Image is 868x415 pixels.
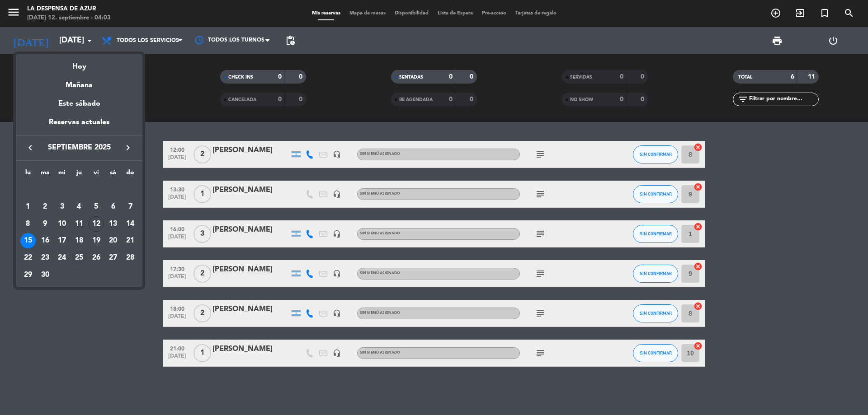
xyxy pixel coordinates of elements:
[105,199,121,214] div: 6
[71,232,88,249] td: 18 de septiembre de 2025
[54,199,70,214] div: 3
[122,249,139,266] td: 28 de septiembre de 2025
[71,199,87,214] div: 4
[71,168,88,182] th: jueves
[53,232,71,249] td: 17 de septiembre de 2025
[19,232,37,249] td: 15 de septiembre de 2025
[71,198,88,215] td: 4 de septiembre de 2025
[19,198,37,215] td: 1 de septiembre de 2025
[71,216,87,232] div: 11
[25,142,36,153] i: keyboard_arrow_left
[71,233,87,248] div: 18
[88,168,105,182] th: viernes
[123,250,138,266] div: 28
[53,168,71,182] th: miércoles
[88,249,105,266] td: 26 de septiembre de 2025
[20,216,36,232] div: 8
[37,198,54,215] td: 2 de septiembre de 2025
[16,117,142,135] div: Reservas actuales
[22,142,38,154] button: keyboard_arrow_left
[123,216,138,232] div: 14
[38,250,53,266] div: 23
[105,198,122,215] td: 6 de septiembre de 2025
[19,249,37,266] td: 22 de septiembre de 2025
[37,215,54,233] td: 9 de septiembre de 2025
[53,198,71,215] td: 3 de septiembre de 2025
[122,198,139,215] td: 7 de septiembre de 2025
[89,216,104,232] div: 12
[122,215,139,233] td: 14 de septiembre de 2025
[105,215,122,233] td: 13 de septiembre de 2025
[120,142,136,154] button: keyboard_arrow_right
[122,168,139,182] th: domingo
[105,249,122,266] td: 27 de septiembre de 2025
[123,233,138,248] div: 21
[105,216,121,232] div: 13
[20,250,36,266] div: 22
[88,215,105,233] td: 12 de septiembre de 2025
[38,216,53,232] div: 9
[105,250,121,266] div: 27
[71,249,88,266] td: 25 de septiembre de 2025
[38,233,53,248] div: 16
[37,168,54,182] th: martes
[16,54,142,73] div: Hoy
[16,91,142,117] div: Este sábado
[16,73,142,91] div: Mañana
[19,168,37,182] th: lunes
[88,232,105,249] td: 19 de septiembre de 2025
[89,199,104,214] div: 5
[71,250,87,266] div: 25
[19,181,139,198] td: SEP.
[20,233,36,248] div: 15
[89,250,104,266] div: 26
[37,249,54,266] td: 23 de septiembre de 2025
[105,168,122,182] th: sábado
[20,267,36,283] div: 29
[71,215,88,233] td: 11 de septiembre de 2025
[20,199,36,214] div: 1
[105,232,122,249] td: 20 de septiembre de 2025
[38,267,53,283] div: 30
[53,249,71,266] td: 24 de septiembre de 2025
[37,232,54,249] td: 16 de septiembre de 2025
[54,233,70,248] div: 17
[54,216,70,232] div: 10
[123,199,138,214] div: 7
[88,198,105,215] td: 5 de septiembre de 2025
[38,142,120,154] span: septiembre 2025
[53,215,71,233] td: 10 de septiembre de 2025
[105,233,121,248] div: 20
[19,215,37,233] td: 8 de septiembre de 2025
[89,233,104,248] div: 19
[54,250,70,266] div: 24
[37,266,54,284] td: 30 de septiembre de 2025
[122,232,139,249] td: 21 de septiembre de 2025
[38,199,53,214] div: 2
[123,142,133,153] i: keyboard_arrow_right
[19,266,37,284] td: 29 de septiembre de 2025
